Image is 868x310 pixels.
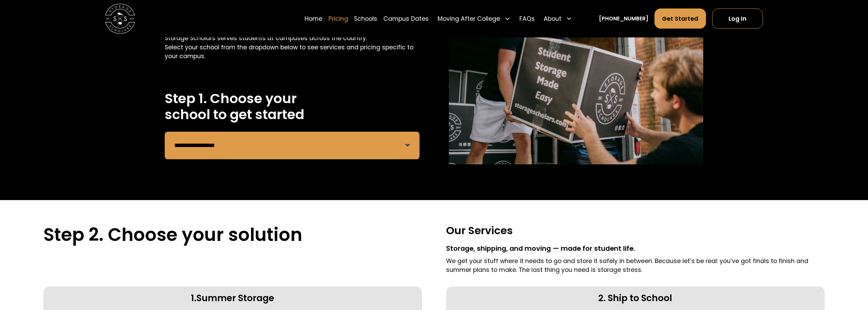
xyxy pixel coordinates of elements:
a: Home [305,8,322,29]
div: Moving After College [438,14,500,23]
h2: Step 1. Choose your school to get started [165,91,419,123]
div: Storage, shipping, and moving — made for student life. [446,244,825,254]
a: Get Started [654,9,706,29]
h3: Summer Storage [196,292,274,304]
div: About [541,8,575,29]
a: Pricing [328,8,348,29]
h3: Our Services [446,224,825,238]
div: We get your stuff where it needs to go and store it safely in between. Because let’s be real: you... [446,257,825,275]
div: Moving After College [435,8,513,29]
div: 1. [191,292,196,304]
a: Log In [712,9,763,29]
div: About [544,14,561,23]
a: Schools [354,8,377,29]
a: home [105,4,135,34]
div: Storage Scholars serves students at campuses across the country. Select your school from the drop... [165,34,419,61]
a: Campus Dates [383,8,429,29]
img: Storage Scholars main logo [105,4,135,34]
h2: Step 2. Choose your solution [43,224,422,245]
a: [PHONE_NUMBER] [599,15,648,22]
h3: 2. Ship to School [598,292,672,304]
a: FAQs [519,8,535,29]
form: Remind Form [165,132,419,159]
